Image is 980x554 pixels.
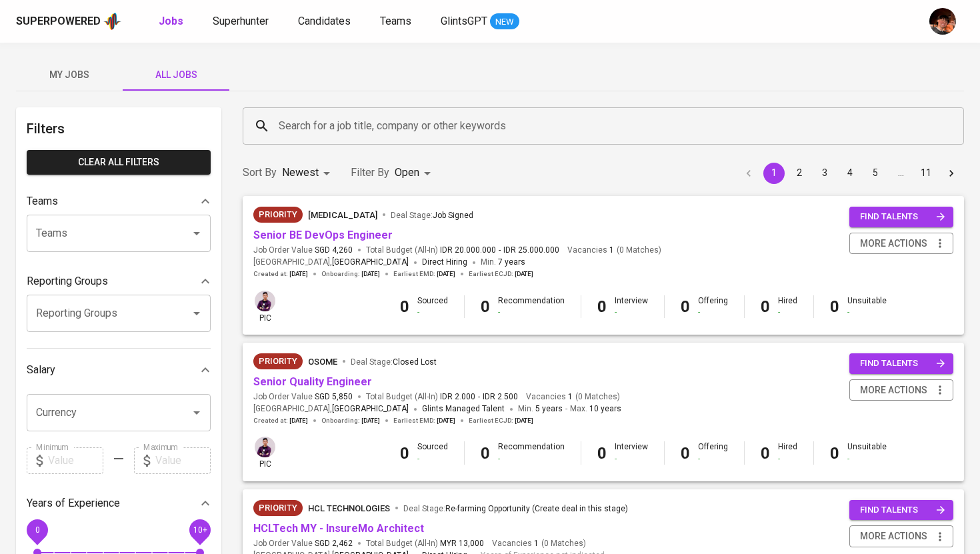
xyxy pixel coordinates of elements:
button: more actions [849,379,953,401]
button: find talents [849,500,953,521]
button: Go to page 5 [865,163,886,184]
img: app logo [103,11,121,31]
span: IDR 25.000.000 [503,245,559,256]
span: IDR 2.500 [483,391,518,403]
p: Salary [27,362,55,378]
span: Re-farming Opportunity (Create deal in this stage) [445,504,628,513]
span: Vacancies ( 0 Matches ) [526,391,620,403]
b: 0 [481,444,490,463]
b: 0 [761,444,770,463]
div: Years of Experience [27,490,211,517]
button: Open [187,304,206,323]
a: Superhunter [213,13,271,30]
b: Jobs [159,15,183,27]
button: Open [187,224,206,243]
nav: pagination navigation [736,163,964,184]
button: Go to page 3 [814,163,835,184]
div: - [615,453,648,465]
span: more actions [860,382,927,399]
div: - [417,453,448,465]
span: [DATE] [437,416,455,425]
img: diemas@glints.com [929,8,956,35]
span: 10+ [193,525,207,534]
span: [DATE] [361,416,380,425]
div: … [890,166,911,179]
span: Total Budget (All-In) [366,538,484,549]
span: Earliest ECJD : [469,416,533,425]
div: pic [253,435,277,470]
div: - [498,307,565,318]
span: GlintsGPT [441,15,487,27]
span: Max. [570,404,621,413]
div: pic [253,289,277,324]
a: Senior BE DevOps Engineer [253,229,393,241]
span: [DATE] [289,269,308,279]
span: Teams [380,15,411,27]
b: 0 [830,297,839,316]
div: Interview [615,295,648,318]
span: Created at : [253,269,308,279]
p: Newest [282,165,319,181]
span: more actions [860,235,927,252]
button: find talents [849,207,953,227]
input: Value [48,447,103,474]
span: [DATE] [515,416,533,425]
span: NEW [490,15,519,29]
span: My Jobs [24,67,115,83]
span: Candidates [298,15,351,27]
button: Open [187,403,206,422]
span: Priority [253,208,303,221]
span: - [565,403,567,416]
span: [GEOGRAPHIC_DATA] , [253,403,409,416]
span: [DATE] [361,269,380,279]
span: Job Order Value [253,245,353,256]
p: Reporting Groups [27,273,108,289]
span: Earliest ECJD : [469,269,533,279]
div: Hired [778,441,797,464]
span: All Jobs [131,67,221,83]
b: 0 [481,297,490,316]
span: Job Order Value [253,538,353,549]
button: find talents [849,353,953,374]
p: Teams [27,193,58,209]
span: Priority [253,501,303,515]
p: Filter By [351,165,389,181]
span: Closed Lost [393,357,437,367]
a: Candidates [298,13,353,30]
span: find talents [860,503,945,518]
div: - [847,307,887,318]
div: - [698,307,728,318]
span: Priority [253,355,303,368]
b: 0 [761,297,770,316]
b: 0 [597,297,607,316]
span: [GEOGRAPHIC_DATA] [332,403,409,416]
a: HCLTech MY - InsureMo Architect [253,522,424,535]
span: [DATE] [515,269,533,279]
span: Vacancies ( 0 Matches ) [567,245,661,256]
span: more actions [860,528,927,545]
span: 7 years [498,257,525,267]
div: - [847,453,887,465]
a: Senior Quality Engineer [253,375,372,388]
div: - [698,453,728,465]
span: - [499,245,501,256]
span: SGD 2,462 [315,538,353,549]
div: Hired [778,295,797,318]
div: Offering [698,441,728,464]
span: find talents [860,356,945,371]
span: 5 years [535,404,563,413]
div: Superpowered [16,14,101,29]
span: Onboarding : [321,269,380,279]
div: Reporting Groups [27,268,211,295]
div: Sourced [417,441,448,464]
b: 0 [681,297,690,316]
div: - [778,453,797,465]
img: erwin@glints.com [255,291,275,311]
span: Superhunter [213,15,269,27]
span: 10 years [589,404,621,413]
span: Total Budget (All-In) [366,391,518,403]
span: Onboarding : [321,416,380,425]
span: SGD 5,850 [315,391,353,403]
span: Total Budget (All-In) [366,245,559,256]
button: more actions [849,233,953,255]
